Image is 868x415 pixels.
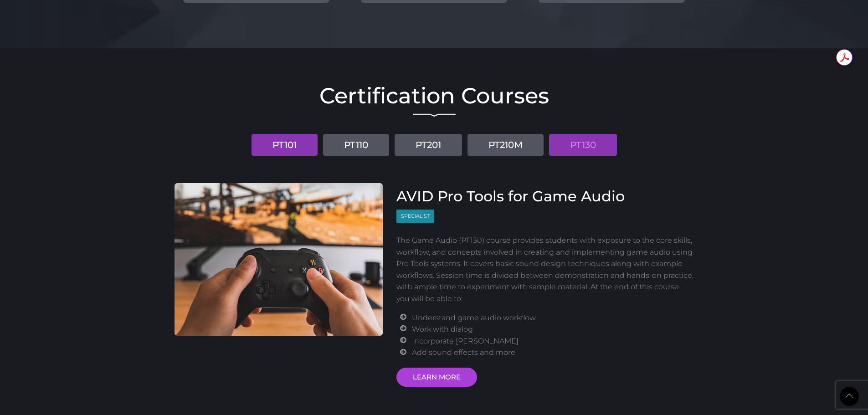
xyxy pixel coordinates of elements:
a: PT201 [395,134,462,156]
a: PT101 [252,134,318,156]
span: Specialist [396,210,434,223]
a: PT210M [467,134,544,156]
h3: AVID Pro Tools for Game Audio [396,188,694,205]
li: Add sound effects and more [412,347,693,359]
img: decorative line [413,113,456,117]
img: AVID Pro Tools for Game Audio Course cover [175,183,383,336]
a: PT130 [549,134,617,156]
h2: Certification Courses [175,85,694,107]
a: LEARN MORE [396,368,477,387]
li: Understand game audio workflow [412,312,693,324]
a: PT110 [323,134,389,156]
p: The Game Audio (PT130) course provides students with exposure to the core skills, workflow, and c... [396,235,694,305]
li: Work with dialog [412,323,693,335]
a: Back to Top [840,387,859,406]
li: Incorporate [PERSON_NAME] [412,335,693,347]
